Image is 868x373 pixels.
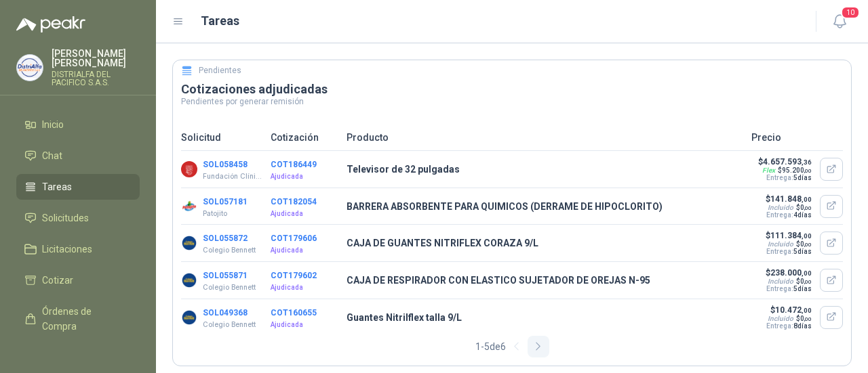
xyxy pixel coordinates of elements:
span: 0 [800,278,812,285]
p: Ajudicada [271,171,338,182]
p: Ajudicada [271,282,338,293]
a: Órdenes de Compra [16,299,140,339]
h5: Pendientes [199,64,241,77]
span: 10.472 [775,305,812,315]
button: SOL055871 [203,271,248,280]
p: Ajudicada [271,320,338,330]
button: SOL058458 [203,160,248,169]
span: 10 [841,6,860,19]
p: Entrega: [758,174,812,181]
span: 4 días [793,211,812,219]
span: Chat [42,148,62,163]
span: 0 [800,315,812,322]
p: $ [765,305,812,315]
span: Tareas [42,179,72,194]
button: COT179606 [271,234,317,243]
h3: Cotizaciones adjudicadas [181,81,843,97]
span: $ [796,315,812,322]
p: Patojito [203,209,248,219]
span: ,00 [802,196,812,203]
a: Tareas [16,174,140,200]
button: COT186449 [271,160,317,169]
span: 95.200 [782,167,812,174]
button: SOL057181 [203,197,248,206]
span: $ [778,167,812,174]
p: [PERSON_NAME] [PERSON_NAME] [52,49,140,68]
p: Solicitud [181,130,262,145]
p: Colegio Bennett [203,320,256,330]
span: 141.848 [770,194,812,204]
p: $ [758,157,812,167]
button: SOL049368 [203,308,248,317]
p: Colegio Bennett [203,282,256,293]
p: Entrega: [765,322,812,330]
span: ,00 [804,316,812,322]
img: Company Logo [181,309,197,326]
button: COT160655 [271,308,317,317]
p: DISTRIALFA DEL PACIFICO S.A.S. [52,70,140,87]
span: 0 [800,204,812,211]
span: ,36 [802,158,812,166]
span: 5 días [793,174,812,181]
p: $ [765,268,812,278]
a: Inicio [16,112,140,137]
a: Chat [16,143,140,169]
p: $ [765,231,812,240]
p: CAJA DE GUANTES NITRIFLEX CORAZA 9/L [347,236,743,250]
img: Company Logo [181,161,197,177]
p: Ajudicada [271,245,338,256]
p: Guantes Nitrilflex talla 9/L [347,310,743,325]
span: 8 días [793,322,812,330]
span: $ [796,204,812,211]
p: $ [765,194,812,204]
p: BARRERA ABSORBENTE PARA QUIMICOS (DERRAME DE HIPOCLORITO) [347,199,743,214]
a: Licitaciones [16,236,140,262]
span: 5 días [793,248,812,255]
div: Incluido [768,278,793,285]
span: $ [796,240,812,248]
p: Fundación Clínica Shaio [203,171,264,182]
span: ,00 [804,168,812,174]
p: Entrega: [765,211,812,219]
span: $ [796,278,812,285]
span: 5 días [793,285,812,292]
img: Company Logo [181,272,197,288]
p: Entrega: [765,285,812,292]
h1: Tareas [201,12,239,30]
span: 4.657.593 [763,157,812,167]
span: Solicitudes [42,211,89,225]
p: Cotización [271,130,338,145]
p: Pendientes por generar remisión [181,97,843,106]
img: Company Logo [17,55,43,81]
div: Incluido [768,315,793,322]
span: Inicio [42,117,64,132]
span: Órdenes de Compra [42,304,127,334]
div: Incluido [768,240,793,248]
span: ,00 [802,232,812,240]
span: ,00 [802,269,812,277]
div: 1 - 5 de 6 [475,336,549,357]
span: ,00 [804,279,812,285]
button: SOL055872 [203,234,248,243]
span: 0 [800,240,812,248]
a: Cotizar [16,267,140,293]
button: COT182054 [271,197,317,206]
img: Company Logo [181,235,197,251]
img: Company Logo [181,198,197,215]
p: Producto [347,130,743,145]
span: Cotizar [42,273,73,288]
p: Ajudicada [271,209,338,219]
p: Precio [751,130,843,145]
span: 238.000 [770,268,812,278]
img: Logo peakr [16,16,85,32]
span: 111.384 [770,231,812,240]
button: 10 [827,9,852,34]
span: ,00 [804,205,812,211]
span: Licitaciones [42,242,92,257]
p: Televisor de 32 pulgadas [347,162,743,177]
div: Flex [762,167,775,174]
span: ,00 [804,242,812,248]
span: ,00 [802,307,812,314]
p: CAJA DE RESPIRADOR CON ELASTICO SUJETADOR DE OREJAS N-95 [347,273,743,288]
p: Colegio Bennett [203,245,256,256]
